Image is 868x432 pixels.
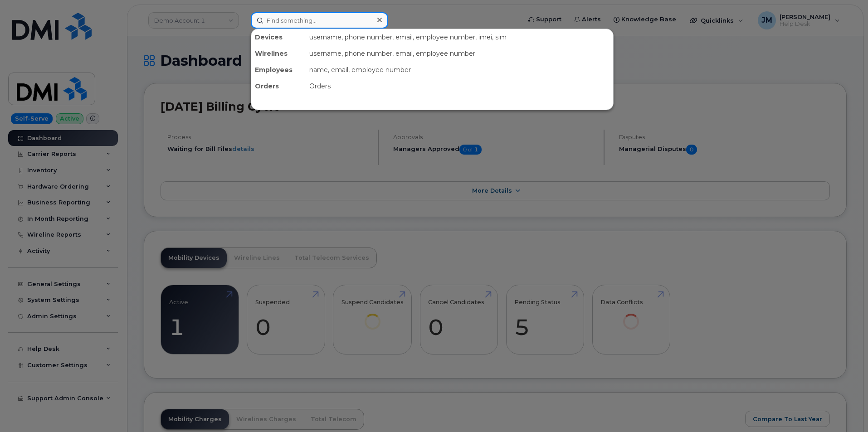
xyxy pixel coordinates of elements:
[251,45,306,62] div: Wirelines
[306,29,613,45] div: username, phone number, email, employee number, imei, sim
[251,78,306,94] div: Orders
[251,29,306,45] div: Devices
[306,45,613,62] div: username, phone number, email, employee number
[306,78,613,94] div: Orders
[306,62,613,78] div: name, email, employee number
[251,62,306,78] div: Employees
